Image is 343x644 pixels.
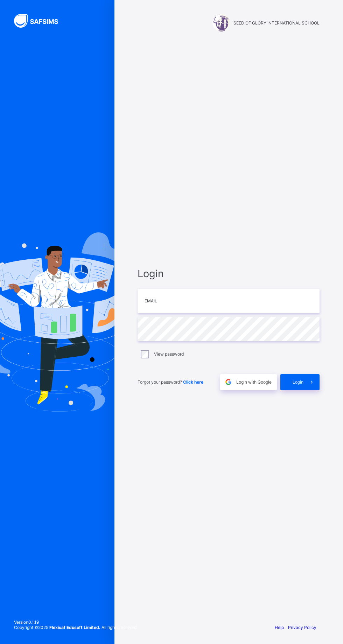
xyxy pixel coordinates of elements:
[275,625,284,630] a: Help
[293,379,303,385] span: Login
[138,379,203,385] span: Forgot your password?
[233,20,320,26] span: SEED OF GLORY INTERNATIONAL SCHOOL
[14,625,138,630] span: Copyright © 2025 All rights reserved.
[236,379,272,385] span: Login with Google
[288,625,316,630] a: Privacy Policy
[14,619,138,625] span: Version 0.1.19
[183,379,203,385] a: Click here
[49,625,100,630] strong: Flexisaf Edusoft Limited.
[14,14,66,28] img: SAFSIMS Logo
[154,351,184,357] label: View password
[138,267,320,280] span: Login
[224,378,232,386] img: google.396cfc9801f0270233282035f929180a.svg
